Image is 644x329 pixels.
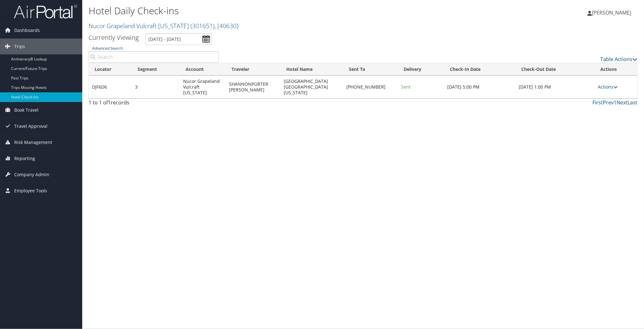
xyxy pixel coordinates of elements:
th: Sent To: activate to sort column ascending [343,63,398,76]
td: DJF6D6 [89,76,132,98]
th: Actions [595,63,637,76]
span: ( 301651 ) [190,22,214,30]
th: Locator: activate to sort column ascending [89,63,132,76]
td: [DATE] 5:00 PM [444,76,516,98]
span: Sent [401,84,411,90]
a: Last [628,99,638,106]
img: airportal-logo.png [14,4,77,19]
span: 1 [108,99,111,106]
th: Hotel Name: activate to sort column ascending [281,63,344,76]
a: 1 [614,99,617,106]
td: [GEOGRAPHIC_DATA] [GEOGRAPHIC_DATA] [US_STATE] [281,76,344,98]
th: Check-Out Date: activate to sort column ascending [516,63,595,76]
th: Traveler: activate to sort column ascending [226,63,281,76]
span: Employee Tools [14,183,47,199]
div: 1 to 1 of records [89,99,219,109]
span: [PERSON_NAME] [592,9,631,16]
td: 3 [132,76,180,98]
h1: Hotel Daily Check-ins [89,4,455,17]
span: , [ 40630 ] [214,22,238,30]
th: Delivery: activate to sort column ascending [398,63,444,76]
th: Segment: activate to sort column ascending [132,63,180,76]
a: Table Actions [601,56,638,63]
span: Company Admin [14,167,49,183]
span: Dashboards [14,22,40,38]
input: Advanced Search [89,51,219,63]
span: Reporting [14,151,35,166]
span: Book Travel [14,102,39,118]
a: Nucor Grapeland Vulcraft [US_STATE] [89,22,238,30]
input: [DATE] - [DATE] [146,33,212,45]
td: SHANNONPORTER [PERSON_NAME] [226,76,281,98]
a: First [593,99,603,106]
span: Travel Approval [14,118,47,134]
th: Account: activate to sort column ascending [180,63,226,76]
a: Next [617,99,628,106]
td: [PHONE_NUMBER] [343,76,398,98]
td: Nucor Grapeland Vulcraft [US_STATE] [180,76,226,98]
span: Risk Management [14,134,52,150]
a: [PERSON_NAME] [588,3,638,22]
a: Actions [598,84,618,90]
th: Check-In Date: activate to sort column ascending [444,63,516,76]
td: [DATE] 1:00 PM [516,76,595,98]
h3: Currently Viewing [89,33,139,42]
a: Prev [603,99,614,106]
a: Advanced Search [92,46,122,51]
span: Trips [14,39,25,54]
